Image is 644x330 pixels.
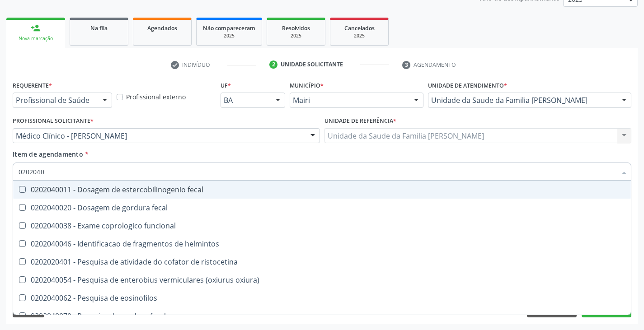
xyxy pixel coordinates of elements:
span: Item de agendamento [13,150,83,158]
div: 2 [269,60,277,69]
span: Na fila [90,24,108,32]
div: 0202020401 - Pesquisa de atividade do cofator de ristocetina [19,258,625,265]
label: Município [290,79,324,93]
label: Profissional Solicitante [13,114,94,128]
span: Profissional de Saúde [16,96,94,105]
div: 0202040046 - Identificacao de fragmentos de helmintos [19,240,625,247]
div: 0202040038 - Exame coprologico funcional [19,222,625,229]
span: Cancelados [344,24,375,32]
div: 2025 [273,33,319,39]
span: Médico Clínico - [PERSON_NAME] [16,131,301,140]
div: 0202040062 - Pesquisa de eosinofilos [19,294,625,302]
input: Buscar por procedimentos [19,163,616,181]
label: Requerente [13,79,52,93]
span: Mairi [293,96,405,105]
label: UF [221,79,231,93]
span: Não compareceram [203,24,255,32]
div: Unidade solicitante [281,60,343,69]
span: Resolvidos [282,24,310,32]
div: 2025 [203,33,255,39]
label: Profissional externo [126,92,186,102]
span: BA [224,96,267,105]
div: 0202040011 - Dosagem de estercobilinogenio fecal [19,186,625,193]
span: Agendados [147,24,177,32]
label: Unidade de referência [324,114,396,128]
div: 0202040020 - Dosagem de gordura fecal [19,204,625,211]
div: 0202040070 - Pesquisa de gordura fecal [19,312,625,320]
div: 2025 [337,33,382,39]
label: Unidade de atendimento [428,79,507,93]
div: 0202040054 - Pesquisa de enterobius vermiculares (oxiurus oxiura) [19,276,625,284]
div: person_add [31,23,41,33]
div: Nova marcação [13,35,59,42]
span: Unidade da Saude da Familia [PERSON_NAME] [431,96,613,105]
